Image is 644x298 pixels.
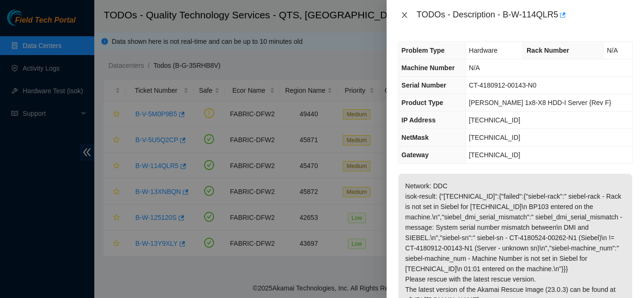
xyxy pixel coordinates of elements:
[469,134,520,141] span: [TECHNICAL_ID]
[469,81,537,89] span: CT-4180912-00143-N0
[469,64,480,72] span: N/A
[469,151,520,159] span: [TECHNICAL_ID]
[469,47,498,54] span: Hardware
[402,151,429,159] span: Gateway
[401,11,408,19] span: close
[417,8,633,23] div: TODOs - Description - B-W-114QLR5
[402,99,443,106] span: Product Type
[402,116,436,124] span: IP Address
[527,47,569,54] span: Rack Number
[607,47,618,54] span: N/A
[402,64,455,72] span: Machine Number
[402,47,445,54] span: Problem Type
[469,99,611,106] span: [PERSON_NAME] 1x8-X8 HDD-I Server {Rev F}
[469,116,520,124] span: [TECHNICAL_ID]
[402,81,446,89] span: Serial Number
[398,11,411,20] button: Close
[402,134,429,141] span: NetMask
